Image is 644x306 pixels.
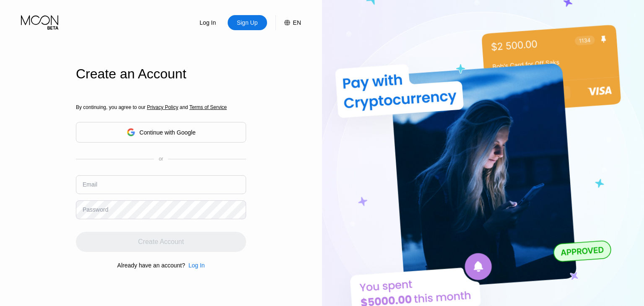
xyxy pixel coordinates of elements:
div: Sign Up [228,15,267,30]
span: and [178,104,190,110]
div: Log In [185,262,205,269]
div: Password [83,206,108,213]
div: Sign Up [236,18,259,27]
div: Log In [188,262,205,269]
div: Email [83,181,97,188]
div: Continue with Google [140,129,196,136]
div: Log In [199,18,217,27]
div: EN [275,15,301,30]
span: Terms of Service [190,104,227,110]
div: Continue with Google [76,122,246,143]
div: EN [293,19,301,26]
div: Log In [188,15,228,30]
div: By continuing, you agree to our [76,104,246,110]
span: Privacy Policy [147,104,178,110]
div: or [159,156,164,162]
div: Already have an account? [117,262,185,269]
div: Create an Account [76,66,246,82]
